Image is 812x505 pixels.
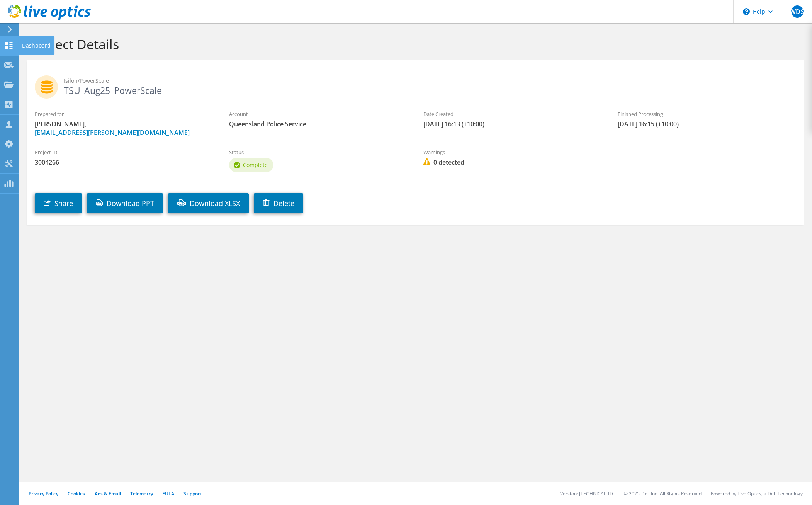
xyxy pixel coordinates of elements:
[35,110,214,118] label: Prepared for
[560,490,615,497] li: Version: [TECHNICAL_ID]
[35,148,214,156] label: Project ID
[229,148,408,156] label: Status
[791,5,804,18] span: WDS
[18,36,54,55] div: Dashboard
[423,110,602,118] label: Date Created
[31,36,797,52] h1: Project Details
[423,120,602,128] span: [DATE] 16:13 (+10:00)
[423,158,602,167] span: 0 detected
[183,490,202,497] a: Support
[162,490,174,497] a: EULA
[35,120,214,137] span: [PERSON_NAME],
[229,120,408,128] span: Queensland Police Service
[35,193,82,213] a: Share
[254,193,303,213] a: Delete
[35,158,214,167] span: 3004266
[130,490,153,497] a: Telemetry
[29,490,58,497] a: Privacy Policy
[743,8,750,15] svg: \n
[87,193,163,213] a: Download PPT
[423,148,602,156] label: Warnings
[618,110,797,118] label: Finished Processing
[35,75,797,95] h2: TSU_Aug25_PowerScale
[168,193,249,213] a: Download XLSX
[64,77,797,85] span: Isilon/PowerScale
[68,490,85,497] a: Cookies
[624,490,702,497] li: © 2025 Dell Inc. All Rights Reserved
[243,161,268,168] span: Complete
[35,128,190,137] a: [EMAIL_ADDRESS][PERSON_NAME][DOMAIN_NAME]
[618,120,797,128] span: [DATE] 16:15 (+10:00)
[711,490,803,497] li: Powered by Live Optics, a Dell Technology
[95,490,121,497] a: Ads & Email
[229,110,408,118] label: Account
